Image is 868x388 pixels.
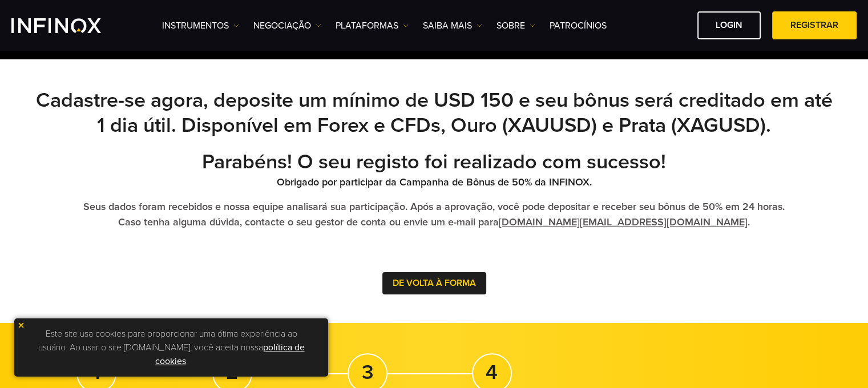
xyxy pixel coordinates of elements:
[423,19,482,33] a: Saiba mais
[496,19,535,33] a: SOBRE
[772,11,857,39] a: Registrar
[697,11,761,39] a: Login
[550,19,607,33] a: Patrocínios
[486,360,498,385] strong: 4
[35,88,834,138] h2: Cadastre-se agora, deposite um mínimo de USD 150 e seu bônus será creditado em até 1 dia útil. Di...
[277,176,592,188] strong: Obrigado por participar da Campanha de Bônus de 50% da INFINOX.
[202,149,666,174] strong: Parabéns! O seu registo foi realizado com sucesso!
[20,324,322,371] p: Este site usa cookies para proporcionar uma ótima experiência ao usuário. Ao usar o site [DOMAIN_...
[253,19,321,33] a: NEGOCIAÇÃO
[162,19,239,33] a: Instrumentos
[11,18,128,33] a: INFINOX Logo
[362,360,374,385] strong: 3
[336,19,409,33] a: PLATAFORMAS
[17,321,25,329] img: yellow close icon
[83,200,785,228] strong: Seus dados foram recebidos e nossa equipe analisará sua participação. Após a aprovação, você pode...
[382,272,486,294] button: DE VOLTA À FORMA
[499,216,748,228] a: [DOMAIN_NAME][EMAIL_ADDRESS][DOMAIN_NAME]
